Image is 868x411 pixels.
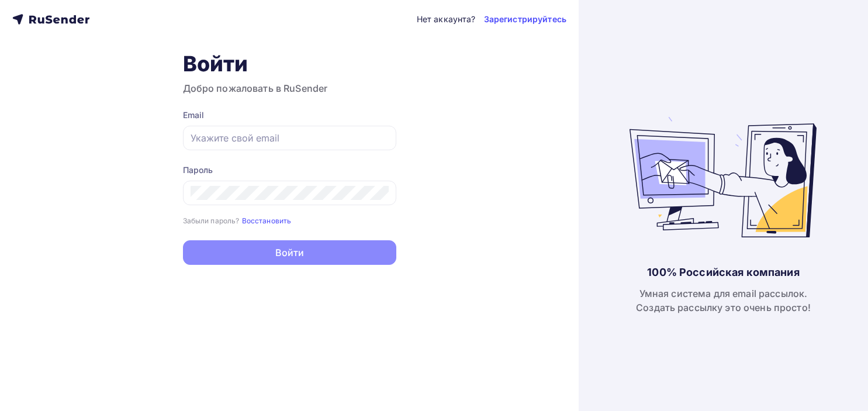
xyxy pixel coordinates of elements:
button: Войти [183,240,396,265]
div: Умная система для email рассылок. Создать рассылку это очень просто! [636,286,811,315]
h3: Добро пожаловать в RuSender [183,81,396,95]
div: Нет аккаунта? [417,13,476,25]
a: Зарегистрируйтесь [484,13,566,25]
h1: Войти [183,51,396,77]
small: Восстановить [242,216,292,225]
small: Забыли пароль? [183,216,240,225]
div: Пароль [183,164,396,176]
input: Укажите свой email [191,131,389,145]
a: Восстановить [242,215,292,225]
div: Email [183,109,396,121]
div: 100% Российская компания [647,265,799,279]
